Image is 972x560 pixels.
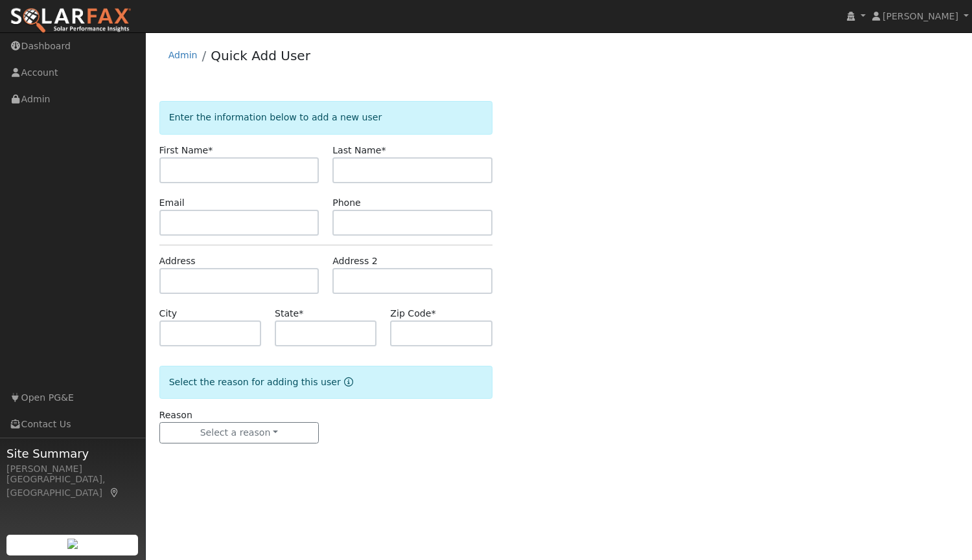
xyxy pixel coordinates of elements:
span: Required [382,145,386,155]
label: Zip Code [390,307,435,320]
label: Address 2 [332,254,378,268]
label: Reason [159,409,192,422]
button: Select a reason [159,422,319,444]
div: Enter the information below to add a new user [159,101,492,134]
span: Site Summary [6,445,139,462]
label: Email [159,196,185,210]
img: retrieve [67,539,78,549]
span: Required [208,145,213,155]
a: Quick Add User [211,48,310,63]
div: Select the reason for adding this user [159,366,492,399]
label: Address [159,254,196,268]
label: State [275,307,303,320]
a: Reason for new user [341,377,353,387]
span: [PERSON_NAME] [883,11,958,21]
span: Required [299,308,303,319]
div: [PERSON_NAME] [6,462,139,476]
img: SolarFax [10,7,132,34]
a: Admin [168,50,198,60]
label: Phone [332,196,361,210]
label: Last Name [332,144,386,157]
a: Map [109,487,121,498]
label: City [159,307,178,320]
label: First Name [159,144,213,157]
span: Required [431,308,435,319]
div: [GEOGRAPHIC_DATA], [GEOGRAPHIC_DATA] [6,473,139,500]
